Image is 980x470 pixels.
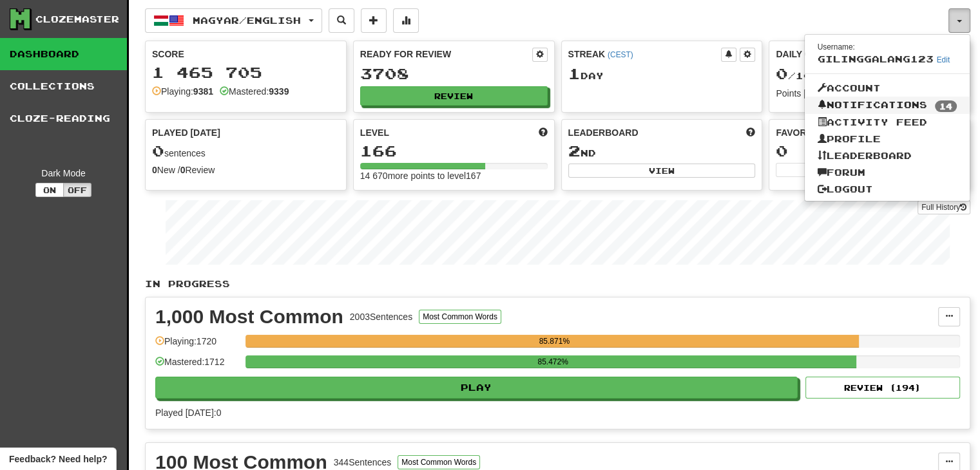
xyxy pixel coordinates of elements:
a: Edit [937,55,950,64]
div: 14 670 more points to level 167 [360,169,548,182]
small: Username: [818,42,855,52]
strong: 0 [180,165,186,175]
a: Full History [918,200,970,214]
a: (CEST) [608,50,633,59]
span: Score more points to level up [539,126,548,139]
button: View [776,163,868,177]
strong: 0 [152,165,157,175]
strong: 9381 [193,86,213,97]
span: Leaderboard [568,126,639,139]
div: New / Review [152,164,340,176]
div: Score [152,48,340,61]
div: Playing: 1720 [155,335,239,356]
a: Leaderboard [805,147,970,164]
span: 0 [152,142,164,160]
div: 3708 [360,66,548,82]
div: 0 [776,143,963,159]
button: On [35,183,64,197]
span: 0 [776,64,788,82]
div: 344 Sentences [334,456,392,469]
strong: 9339 [269,86,289,97]
span: Played [DATE]: 0 [155,408,221,418]
button: Off [63,183,91,197]
button: More stats [393,8,419,33]
div: Streak [568,48,722,61]
a: Notifications14 [805,97,970,115]
button: Magyar/English [145,8,322,33]
span: / 10 [776,70,811,81]
span: Played [DATE] [152,126,220,139]
div: Daily Goal [776,48,948,62]
div: Favorites [776,126,963,139]
div: 2003 Sentences [350,310,412,323]
span: Level [360,126,389,139]
button: View [568,164,756,178]
span: 2 [568,142,581,160]
span: 1 [568,64,581,82]
span: 14 [935,100,957,112]
button: Review [360,86,548,106]
a: Forum [805,164,970,181]
div: Mastered: [220,85,289,98]
button: Review (194) [805,377,960,399]
a: Account [805,80,970,97]
button: Play [155,377,798,399]
div: Points [DATE] [776,87,963,100]
div: Clozemaster [35,13,119,26]
button: Add sentence to collection [361,8,387,33]
div: Mastered: 1712 [155,355,239,377]
button: Most Common Words [398,455,480,469]
div: Playing: [152,85,213,98]
div: 1 465 705 [152,64,340,80]
span: Open feedback widget [9,453,107,465]
div: Ready for Review [360,48,532,61]
div: 166 [360,143,548,159]
span: This week in points, UTC [746,126,755,139]
a: Profile [805,131,970,147]
div: 85.871% [249,335,859,348]
div: Dark Mode [10,167,117,180]
a: Activity Feed [805,114,970,131]
button: Search sentences [329,8,354,33]
a: Logout [805,181,970,198]
div: sentences [152,143,340,160]
span: Magyar / English [193,15,301,26]
div: Day [568,66,756,82]
p: In Progress [145,277,970,290]
span: GIlinggalang123 [818,53,934,64]
div: 1,000 Most Common [155,307,343,326]
div: 85.472% [249,355,856,368]
div: nd [568,143,756,160]
button: Most Common Words [419,310,501,324]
